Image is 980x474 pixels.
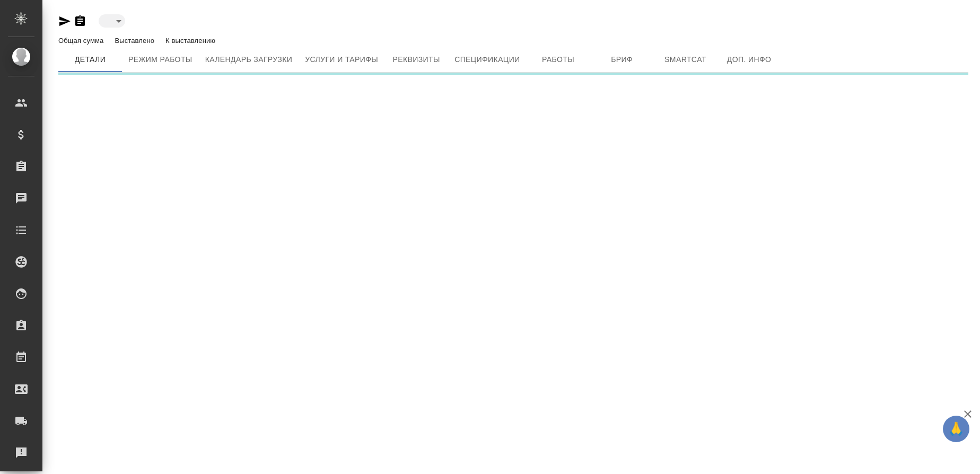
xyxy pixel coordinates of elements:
[305,53,378,66] span: Услуги и тарифы
[74,15,86,28] button: Скопировать ссылку
[205,53,293,66] span: Календарь загрузки
[391,53,442,66] span: Реквизиты
[99,14,125,28] div: ​
[943,416,969,442] button: 🙏
[660,53,711,66] span: Smartcat
[533,53,584,66] span: Работы
[115,37,157,45] p: Выставлено
[58,15,71,28] button: Скопировать ссылку для ЯМессенджера
[947,418,965,440] span: 🙏
[165,37,218,45] p: К выставлению
[128,53,192,66] span: Режим работы
[597,53,647,66] span: Бриф
[58,37,106,45] p: Общая сумма
[454,53,520,66] span: Спецификации
[724,53,775,66] span: Доп. инфо
[65,53,116,66] span: Детали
